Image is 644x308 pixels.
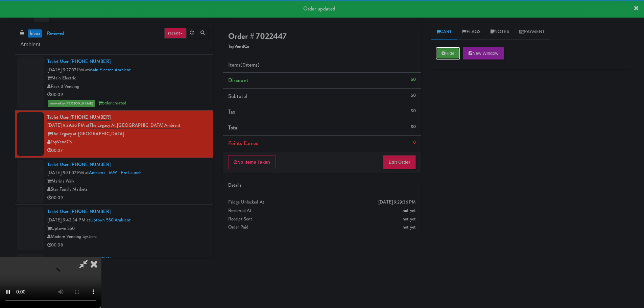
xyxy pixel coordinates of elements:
[514,24,550,40] a: Payment
[240,61,259,69] span: (0 )
[89,67,131,73] a: Main Electric Ambient
[228,61,259,69] span: Items
[68,256,111,262] span: · [PHONE_NUMBER]
[45,29,66,38] a: reviewed
[403,224,416,230] span: not yet
[228,32,416,41] h4: Order # 7022447
[47,74,208,82] div: Main Electric
[47,224,208,233] div: Uptown 550
[228,207,416,215] div: Reviewed At
[47,194,208,202] div: 00:09
[246,61,258,69] ng-pluralize: items
[47,233,208,241] div: Modern Vending Systems
[228,223,416,232] div: Order Paid
[47,114,111,121] a: Tablet User· [PHONE_NUMBER]
[68,208,111,215] span: · [PHONE_NUMBER]
[47,138,208,146] div: TopVendCo
[20,39,208,51] input: Search vision orders
[28,29,42,38] a: inbox
[68,161,111,168] span: · [PHONE_NUMBER]
[228,198,416,207] div: Fridge Unlocked At
[47,177,208,186] div: Marina Walk
[383,155,416,169] button: Edit Order
[48,100,95,107] span: reviewed by [PERSON_NAME]
[90,217,131,223] a: Uptown 550 Ambient
[15,205,213,252] li: Tablet User· [PHONE_NUMBER][DATE] 9:42:34 PM atUptown 550 AmbientUptown 550Modern Vending Systems...
[15,252,213,300] li: Tablet User· [PHONE_NUMBER][DATE] 9:44:30 PM at333 N Water-Ambient333 N WaterStryker Vending00:04
[47,185,208,194] div: Star Family Markets
[47,256,111,262] a: Tablet User· [PHONE_NUMBER]
[164,28,187,39] a: recent
[411,91,416,100] div: $0
[47,130,208,138] div: The Legacy at [GEOGRAPHIC_DATA]
[403,216,416,222] span: not yet
[228,139,259,147] span: Points Earned
[47,241,208,250] div: 00:08
[228,92,247,100] span: Subtotal
[303,5,335,13] span: Order updated
[15,55,213,111] li: Tablet User· [PHONE_NUMBER][DATE] 9:27:37 PM atMain Electric AmbientMain ElectricPack 3 Vending00...
[228,76,248,84] span: Discount
[228,44,416,49] h5: TopVendCo
[413,138,416,147] div: 0
[47,217,90,223] span: [DATE] 9:42:34 PM at
[463,47,504,60] button: New Window
[378,198,416,207] div: [DATE] 9:29:36 PM
[47,91,208,99] div: 00:09
[47,208,111,215] a: Tablet User· [PHONE_NUMBER]
[47,169,89,176] span: [DATE] 9:31:07 PM at
[90,122,181,129] a: The Legacy at [GEOGRAPHIC_DATA] Ambient
[47,161,111,168] a: Tablet User· [PHONE_NUMBER]
[403,207,416,214] span: not yet
[228,215,416,223] div: Receipt Sent
[228,108,235,116] span: Tax
[47,67,89,73] span: [DATE] 9:27:37 PM at
[228,155,276,169] button: No Items Taken
[98,100,126,106] span: order created
[68,58,111,65] span: · [PHONE_NUMBER]
[411,107,416,115] div: $0
[89,169,142,176] a: Ambient - MW - Pre Launch
[228,181,416,190] div: Details
[411,75,416,84] div: $0
[228,124,239,132] span: Total
[47,122,90,128] span: [DATE] 9:29:36 PM at
[47,82,208,91] div: Pack 3 Vending
[47,146,208,155] div: 00:07
[431,24,457,40] a: Cart
[436,47,460,60] button: Hide
[15,158,213,205] li: Tablet User· [PHONE_NUMBER][DATE] 9:31:07 PM atAmbient - MW - Pre LaunchMarina WalkStar Family Ma...
[68,114,111,120] span: · [PHONE_NUMBER]
[485,24,514,40] a: Notes
[411,123,416,131] div: $0
[47,58,111,65] a: Tablet User· [PHONE_NUMBER]
[457,24,485,40] a: Flags
[15,111,213,158] li: Tablet User· [PHONE_NUMBER][DATE] 9:29:36 PM atThe Legacy at [GEOGRAPHIC_DATA] AmbientThe Legacy ...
